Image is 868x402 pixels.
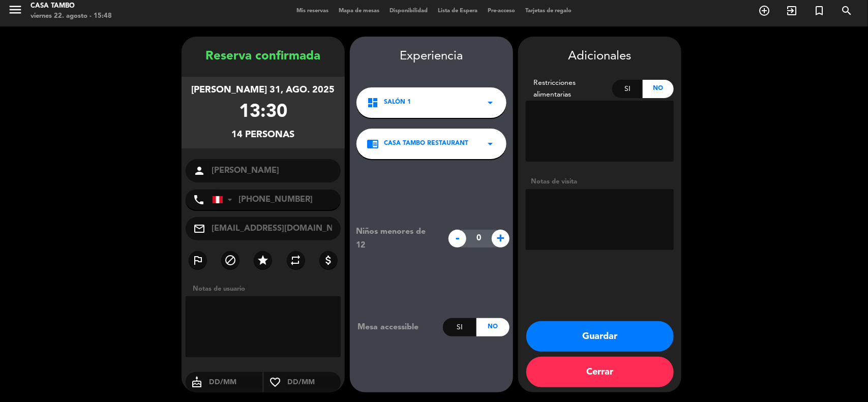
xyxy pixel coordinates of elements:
div: No [643,80,674,98]
span: Casa Tambo Restaurant [384,139,468,149]
i: repeat [290,254,302,266]
span: Mapa de mesas [334,8,384,14]
div: Casa Tambo [31,1,112,11]
button: Guardar [526,321,674,352]
i: exit_to_app [786,5,798,17]
div: Si [612,80,643,98]
div: [PERSON_NAME] 31, ago. 2025 [192,83,335,98]
input: DD/MM [286,376,341,389]
div: 13:30 [239,98,287,128]
i: attach_money [322,254,335,266]
div: Experiencia [350,47,513,67]
button: Cerrar [526,357,674,387]
span: Tarjetas de regalo [520,8,577,14]
i: arrow_drop_down [484,138,496,150]
div: Reserva confirmada [182,47,345,67]
div: Mesa accessible [350,321,443,334]
i: favorite_border [264,376,286,388]
i: arrow_drop_down [484,97,496,109]
div: Si [443,318,476,336]
div: Restricciones alimentarias [526,77,612,101]
span: Lista de Espera [433,8,483,14]
div: Notas de visita [526,176,674,187]
i: star [257,254,269,266]
div: 14 personas [232,128,295,142]
div: viernes 22. agosto - 15:48 [31,11,112,21]
div: Notas de usuario [188,284,345,294]
span: Pre-acceso [483,8,520,14]
i: cake [186,376,208,388]
i: search [841,5,853,17]
i: turned_in_not [813,5,825,17]
i: phone [193,194,205,206]
div: No [476,318,510,336]
button: menu [8,2,23,21]
input: DD/MM [208,376,262,389]
span: Salón 1 [384,98,411,108]
i: person [193,165,205,177]
div: Adicionales [526,47,674,67]
span: + [492,230,510,248]
span: Disponibilidad [384,8,433,14]
span: - [448,230,466,248]
span: Mis reservas [291,8,334,14]
i: add_circle_outline [758,5,770,17]
i: block [224,254,236,266]
i: outlined_flag [192,254,204,266]
div: Niños menores de 12 [348,225,443,252]
i: mail_outline [193,223,205,235]
i: dashboard [367,97,379,109]
i: chrome_reader_mode [367,138,379,150]
i: menu [8,2,23,17]
div: Peru (Perú): +51 [213,190,236,209]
